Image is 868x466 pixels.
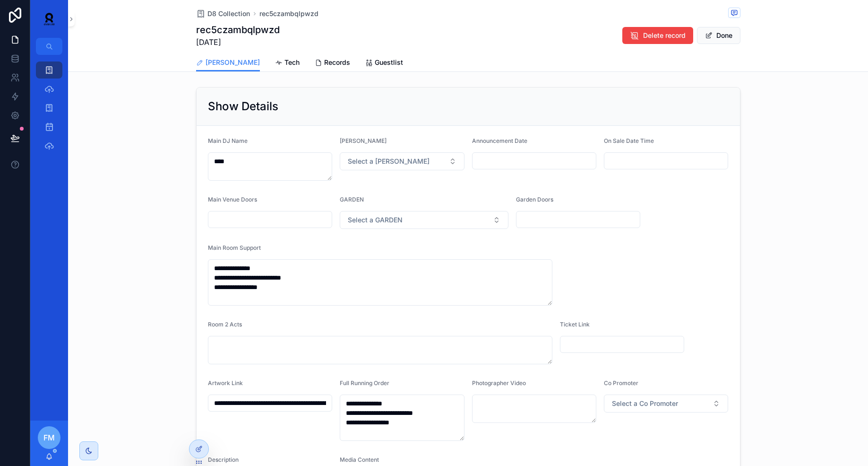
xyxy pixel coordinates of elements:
[340,137,387,144] span: [PERSON_NAME]
[208,196,257,203] span: Main Venue Doors
[43,432,55,443] span: FM
[259,9,318,18] a: rec5czambqlpwzd
[196,9,250,18] a: D8 Collection
[604,137,654,144] span: On Sale Date Time
[340,211,508,229] button: Select Button
[604,379,638,387] span: Co Promoter
[315,54,350,73] a: Records
[340,456,379,463] span: Media Content
[622,27,693,44] button: Delete record
[516,196,553,203] span: Garden Doors
[472,137,527,144] span: Announcement Date
[348,157,430,166] span: Select a [PERSON_NAME]
[612,399,678,408] span: Select a Co Promoter
[208,137,248,144] span: Main DJ Name
[324,58,350,67] span: Records
[643,31,686,40] span: Delete record
[208,321,242,328] span: Room 2 Acts
[604,395,729,413] button: Select Button
[340,152,464,170] button: Select Button
[340,196,364,203] span: GARDEN
[208,99,278,114] h2: Show Details
[196,23,280,36] h1: rec5czambqlpwzd
[207,9,250,18] span: D8 Collection
[208,456,239,463] span: Description
[348,215,403,225] span: Select a GARDEN
[196,36,280,48] span: [DATE]
[472,379,526,387] span: Photographer Video
[365,54,403,73] a: Guestlist
[340,379,389,387] span: Full Running Order
[560,321,590,328] span: Ticket Link
[208,244,261,251] span: Main Room Support
[284,58,300,67] span: Tech
[196,54,260,72] a: [PERSON_NAME]
[30,55,68,167] div: scrollable content
[275,54,300,73] a: Tech
[208,379,243,387] span: Artwork Link
[697,27,740,44] button: Done
[206,58,260,67] span: [PERSON_NAME]
[375,58,403,67] span: Guestlist
[38,11,60,26] img: App logo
